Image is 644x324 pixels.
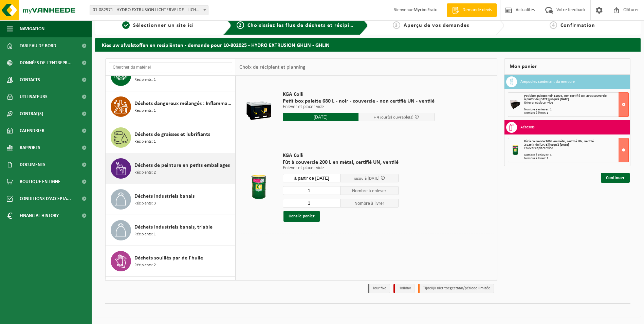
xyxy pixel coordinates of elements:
input: Sélectionnez date [283,113,359,121]
input: Sélectionnez date [283,174,341,182]
input: Chercher du matériel [109,62,232,72]
li: Holiday [393,284,415,293]
span: Choisissiez les flux de déchets et récipients [247,23,361,28]
span: Tableau de bord [20,37,56,54]
span: Données de l'entrepr... [20,54,72,71]
span: Déchets souillés par de l'huile [134,254,203,262]
button: Déchets d'équipements électriques et électroniques - Sans tubes cathodiques Récipients: 1 [106,60,236,91]
span: Aperçu de vos demandes [404,23,469,28]
span: Récipients: 1 [134,77,156,83]
span: Récipients: 1 [134,231,156,238]
h2: Kies uw afvalstoffen en recipiënten - demande pour 10-802025 - HYDRO EXTRUSION GHLIN - GHLIN [95,38,641,51]
span: Boutique en ligne [20,173,60,190]
div: Nombre à livrer: 1 [524,111,628,115]
span: Déchets industriels banals [134,192,195,200]
span: Déchets dangereux mélangés : Inflammable - Corrosif [134,100,234,108]
button: Déchets industriels banals Récipients: 3 [106,184,236,215]
li: Tijdelijk niet toegestaan/période limitée [418,284,494,293]
span: 4 [550,21,557,29]
button: Déchets de peinture en petits emballages Récipients: 2 [106,153,236,184]
span: KGA Colli [283,152,399,159]
p: Enlever et placer vide [283,105,435,109]
span: 01-082971 - HYDRO EXTRUSION LICHTERVELDE - LICHTERVELDE [90,5,208,15]
span: Déchets de peinture en petits emballages [134,161,230,169]
div: Nombre à enlever: 1 [524,108,628,111]
div: Nombre à enlever: 1 [524,154,628,157]
strong: à partir de [DATE] jusqu'à [DATE] [524,143,569,147]
a: 1Sélectionner un site ici [98,21,218,30]
span: Déchets industriels banals, triable [134,223,213,231]
span: Récipients: 2 [134,169,156,176]
button: Dans le panier [283,211,320,222]
span: Calendrier [20,122,44,139]
span: Utilisateurs [20,88,48,105]
span: jusqu'à [DATE] [354,176,380,181]
span: Financial History [20,207,59,224]
li: Jour fixe [368,284,390,293]
button: Déchets souillés par de l'huile Récipients: 2 [106,246,236,277]
span: KGA Colli [283,91,435,98]
span: Récipients: 1 [134,139,156,145]
div: Enlever et placer vide [524,147,628,150]
span: Rapports [20,139,40,156]
span: 1 [122,21,130,29]
span: 3 [393,21,400,29]
span: Déchets de graisses et lubrifiants [134,130,210,139]
div: Nombre à livrer: 1 [524,157,628,160]
span: Récipients: 3 [134,200,156,207]
span: Confirmation [560,23,595,28]
span: Documents [20,156,45,173]
span: Navigation [20,20,44,37]
strong: Myrim Fraix [413,7,437,13]
p: Enlever et placer vide [283,166,399,170]
h3: Aérosols [520,122,535,133]
span: + 4 jour(s) ouvrable(s) [374,115,413,120]
a: Demande devis [447,3,497,17]
span: Récipients: 1 [134,108,156,114]
span: Récipients: 2 [134,262,156,269]
span: Contrat(s) [20,105,43,122]
span: Demande devis [461,7,493,14]
span: 01-082971 - HYDRO EXTRUSION LICHTERVELDE - LICHTERVELDE [90,5,208,15]
span: Sélectionner un site ici [133,23,194,28]
span: Nombre à enlever [341,186,399,195]
h3: Ampoules contenant du mercure [520,76,575,87]
span: Contacts [20,71,40,88]
a: Continuer [601,173,630,183]
div: Choix de récipient et planning [236,59,309,76]
button: Déchets industriels banals, triable Récipients: 1 [106,215,236,246]
strong: à partir de [DATE] jusqu'à [DATE] [524,97,569,101]
button: Déchets dangereux mélangés : Inflammable - Corrosif Récipients: 1 [106,91,236,122]
span: Nombre à livrer [341,199,399,208]
span: Petit box palette 680 L - noir - couvercle - non certifié UN - ventilé [283,98,435,105]
div: Mon panier [504,58,630,75]
span: Petit box palette noir 1100 L, non certifié UN avec couvercle [524,94,607,98]
span: Fût à couvercle 200 L en métal, certifié UN, ventilé [524,140,594,143]
span: Fût à couvercle 200 L en métal, certifié UN, ventilé [283,159,399,166]
span: Conditions d'accepta... [20,190,71,207]
div: Enlever et placer vide [524,101,628,105]
span: 2 [237,21,244,29]
button: Déchets de graisses et lubrifiants Récipients: 1 [106,122,236,153]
